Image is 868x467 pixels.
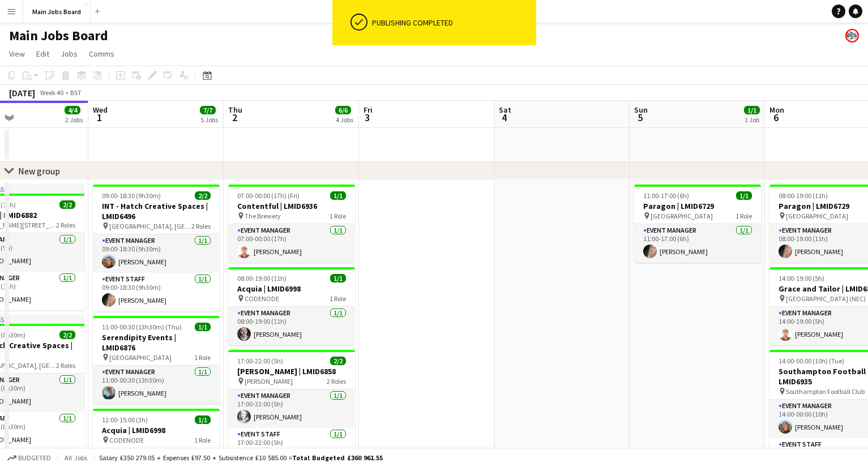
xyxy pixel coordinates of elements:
span: View [9,49,25,59]
span: Total Budgeted £360 961.55 [292,453,383,462]
app-user-avatar: Alanya O'Donnell [845,29,859,42]
div: BST [70,88,82,97]
a: View [5,46,29,61]
div: Publishing completed [372,18,532,28]
a: Edit [32,46,54,61]
a: Comms [84,46,119,61]
button: Budgeted [6,452,53,464]
span: Jobs [61,49,78,59]
div: New group [18,165,60,177]
span: Week 40 [37,88,66,97]
div: Salary £350 279.05 + Expenses £97.50 + Subsistence £10 585.00 = [99,453,383,462]
a: Jobs [56,46,82,61]
span: Edit [36,49,49,59]
span: All jobs [62,453,89,462]
button: Main Jobs Board [23,1,91,23]
span: Comms [89,49,114,59]
h1: Main Jobs Board [9,27,108,44]
span: Budgeted [18,454,51,462]
div: [DATE] [9,87,35,98]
